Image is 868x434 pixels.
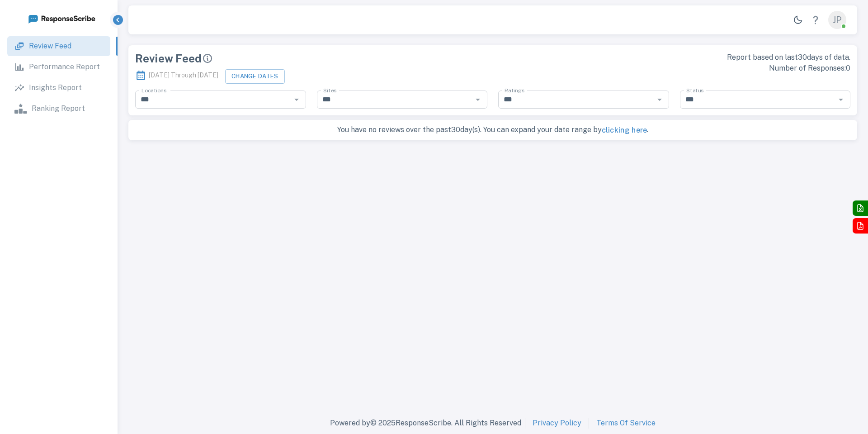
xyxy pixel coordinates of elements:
[28,13,95,24] img: logo
[853,200,868,216] button: Export to Excel
[498,63,850,74] p: Number of Responses: 0
[7,78,110,98] a: Insights Report
[828,11,846,29] div: JP
[135,67,218,84] p: [DATE] Through [DATE]
[807,11,825,29] a: Help Center
[7,57,110,77] a: Performance Report
[323,86,336,94] label: Sites
[472,93,484,106] button: Open
[7,99,110,119] a: Ranking Report
[29,82,82,93] p: Insights Report
[142,86,166,94] label: Locations
[686,86,703,94] label: Status
[29,62,100,72] p: Performance Report
[825,393,864,432] iframe: Front Chat
[29,41,71,52] p: Review Feed
[32,103,85,114] p: Ranking Report
[602,125,647,136] button: clicking here
[498,52,850,63] p: Report based on last 30 days of data.
[135,52,487,65] div: Review Feed
[290,93,303,106] button: Open
[533,418,581,429] a: Privacy Policy
[653,93,666,106] button: Open
[7,36,110,56] a: Review Feed
[225,69,285,84] button: Change Dates
[835,93,847,106] button: Open
[596,418,656,429] a: Terms Of Service
[505,86,524,94] label: Ratings
[133,124,853,136] p: You have no reviews over the past 30 day(s). You can expand your date range by .
[853,218,868,234] button: Export to PDF
[330,418,521,429] p: Powered by © 2025 ResponseScribe. All Rights Reserved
